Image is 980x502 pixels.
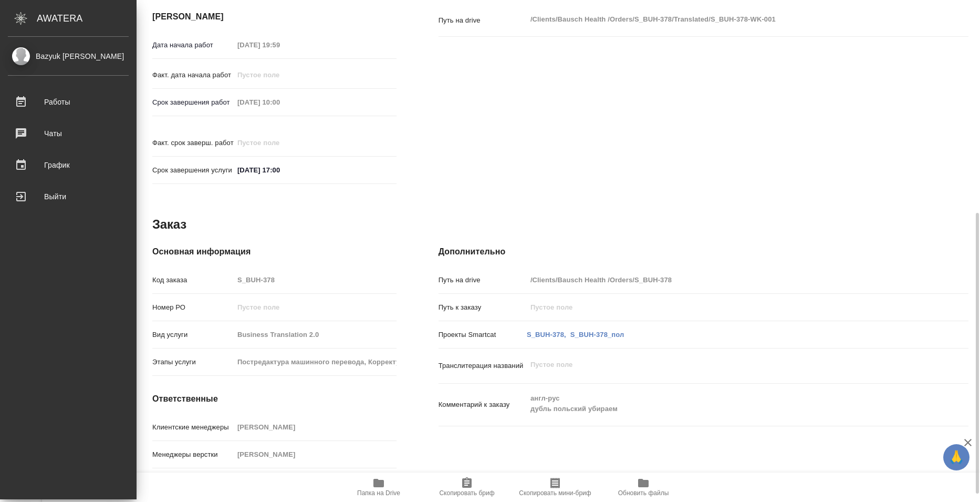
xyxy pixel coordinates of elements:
textarea: англ-рус дубль польский убираем [527,390,924,418]
input: Пустое поле [234,447,397,462]
p: Факт. дата начала работ [152,70,234,80]
div: Работы [8,94,129,110]
p: Менеджеры верстки [152,449,234,460]
input: Пустое поле [234,67,326,83]
div: Выйти [8,189,129,204]
button: Обновить файлы [599,473,687,502]
input: Пустое поле [234,354,397,370]
p: Путь к заказу [439,302,527,313]
button: Скопировать мини-бриф [511,473,599,502]
div: Bazyuk [PERSON_NAME] [8,50,129,62]
span: Скопировать бриф [439,489,494,497]
p: Срок завершения работ [152,97,234,108]
a: Чаты [3,120,134,147]
a: График [3,152,134,178]
span: 🙏 [947,446,965,468]
h4: Основная информация [152,245,397,258]
button: Скопировать бриф [423,473,511,502]
input: Пустое поле [234,300,397,315]
a: S_BUH-378_пол [570,331,624,339]
textarea: /Clients/Bausch Health /Orders/S_BUH-378/Translated/S_BUH-378-WK-001 [527,11,924,28]
div: График [8,157,129,173]
p: Дата начала работ [152,40,234,50]
a: S_BUH-378, [527,331,566,339]
button: Папка на Drive [335,473,423,502]
span: Обновить файлы [618,489,669,497]
p: Транслитерация названий [439,361,527,371]
input: Пустое поле [234,95,326,110]
p: Этапы услуги [152,357,234,367]
span: Скопировать мини-бриф [519,489,591,497]
p: Код заказа [152,275,234,285]
p: Путь на drive [439,15,527,26]
div: AWATERA [37,8,137,29]
input: Пустое поле [234,327,397,342]
p: Факт. срок заверш. работ [152,138,234,148]
input: Пустое поле [527,300,924,315]
h4: Ответственные [152,393,397,405]
h4: [PERSON_NAME] [152,11,397,23]
input: Пустое поле [234,272,397,288]
p: Вид услуги [152,330,234,340]
a: Работы [3,89,134,115]
input: Пустое поле [234,37,326,53]
input: Пустое поле [234,419,397,435]
input: Пустое поле [234,135,326,150]
p: Клиентские менеджеры [152,422,234,433]
div: Чаты [8,126,129,141]
input: ✎ Введи что-нибудь [234,162,326,178]
p: Номер РО [152,302,234,313]
p: Проекты Smartcat [439,330,527,340]
span: Папка на Drive [357,489,400,497]
p: Комментарий к заказу [439,399,527,410]
h2: Заказ [152,216,186,233]
p: Срок завершения услуги [152,165,234,176]
h4: Дополнительно [439,245,968,258]
a: Выйти [3,183,134,210]
input: Пустое поле [527,272,924,288]
button: 🙏 [943,444,969,470]
p: Путь на drive [439,275,527,285]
